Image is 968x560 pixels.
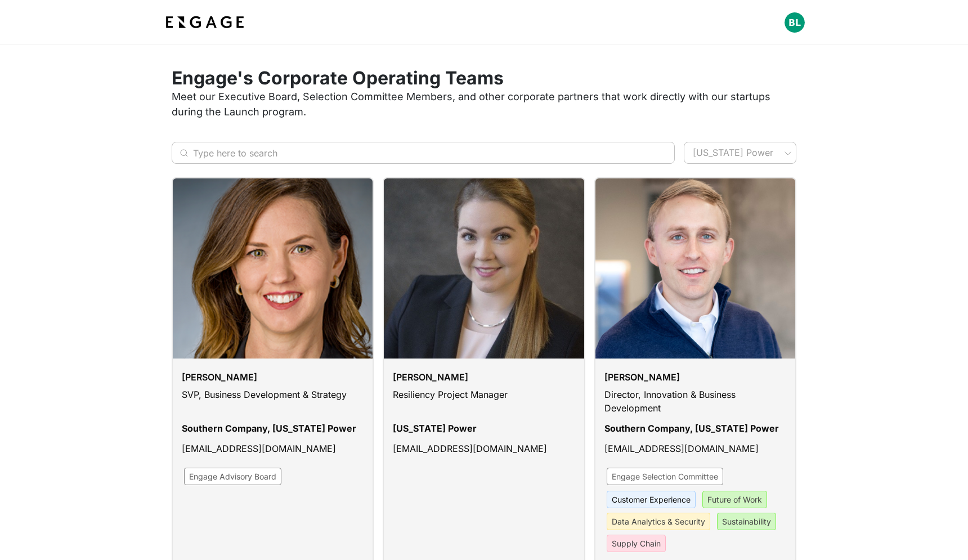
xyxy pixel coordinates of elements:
[172,67,504,89] span: Engage's Corporate Operating Teams
[604,422,779,442] p: Southern Company, [US_STATE] Power
[707,495,762,504] span: Future of Work
[722,517,771,526] span: Sustainability
[172,91,770,118] span: Meet our Executive Board, Selection Committee Members, and other corporate partners that work dir...
[612,517,705,526] span: Data Analytics & Security
[612,472,718,481] span: Engage Selection Committee
[785,12,805,33] button: Open profile menu
[393,422,477,442] p: [US_STATE] Power
[684,142,796,164] div: [US_STATE] Power
[172,142,675,164] div: Type here to search
[182,422,356,442] p: Southern Company, [US_STATE] Power
[182,442,336,462] p: [EMAIL_ADDRESS][DOMAIN_NAME]
[604,442,759,462] p: [EMAIL_ADDRESS][DOMAIN_NAME]
[193,142,642,164] input: Type here to search
[182,388,347,408] p: SVP, Business Development & Strategy
[393,388,508,408] p: Resiliency Project Manager
[612,539,661,548] span: Supply Chain
[393,442,547,462] p: [EMAIL_ADDRESS][DOMAIN_NAME]
[163,12,247,33] img: bdf1fb74-1727-4ba0-a5bd-bc74ae9fc70b.jpeg
[785,12,805,33] img: Profile picture of Belsasar Lepe
[189,472,276,481] span: Engage Advisory Board
[604,372,680,387] h3: [PERSON_NAME]
[612,495,691,504] span: Customer Experience
[604,388,786,422] p: Director, Innovation & Business Development
[182,372,257,387] h3: [PERSON_NAME]
[393,372,468,387] h3: [PERSON_NAME]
